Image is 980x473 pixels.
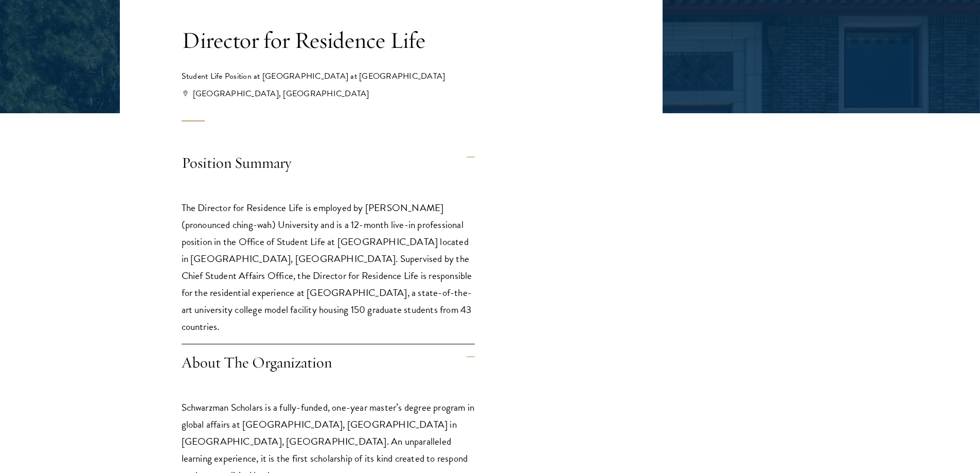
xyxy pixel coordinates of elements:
div: Student Life Position at [GEOGRAPHIC_DATA] at [GEOGRAPHIC_DATA] [182,70,506,82]
div: [GEOGRAPHIC_DATA], [GEOGRAPHIC_DATA] [183,87,506,100]
h4: Position Summary [182,145,475,184]
h1: Director for Residence Life [182,26,506,55]
h4: About The Organization [182,344,475,383]
p: The Director for Residence Life is employed by [PERSON_NAME] (pronounced ching-wah) University an... [182,199,475,335]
